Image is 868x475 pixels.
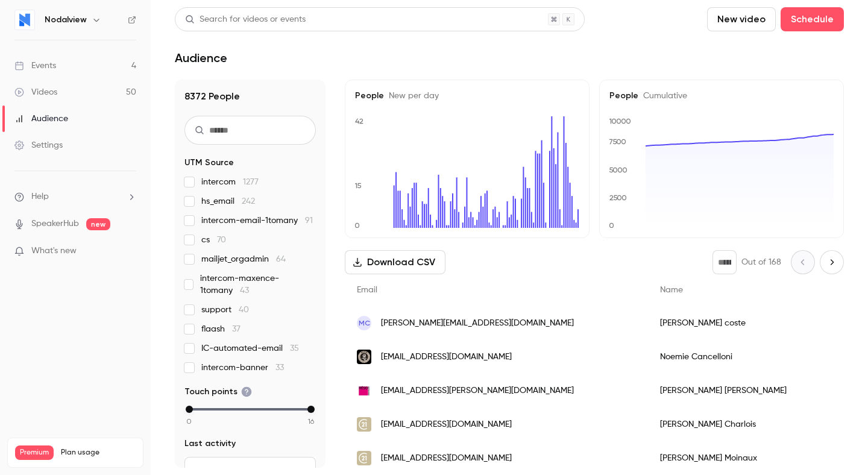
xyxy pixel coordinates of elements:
img: century21.fr [357,451,371,465]
span: 43 [240,286,249,295]
div: [PERSON_NAME] [PERSON_NAME] [648,374,841,407]
span: hs_email [201,195,255,207]
span: 33 [275,363,284,372]
div: Settings [14,139,63,151]
span: intercom [201,176,259,188]
button: New video [707,7,776,31]
span: intercom-email-1tomany [201,215,313,227]
img: century21.fr [357,417,371,432]
span: flaash [201,323,241,335]
span: [EMAIL_ADDRESS][DOMAIN_NAME] [381,452,512,465]
li: help-dropdown-opener [14,190,136,203]
iframe: Noticeable Trigger [122,246,136,257]
div: [PERSON_NAME] Moinaux [648,441,841,475]
span: [PERSON_NAME][EMAIL_ADDRESS][DOMAIN_NAME] [381,317,574,330]
span: mailjet_orgadmin [201,253,286,265]
span: Last activity [184,438,236,450]
text: 10000 [609,117,631,125]
span: Name [660,286,683,294]
span: 70 [217,236,226,244]
button: Next page [820,250,844,274]
span: cs [201,234,226,246]
h5: People [609,90,834,102]
span: UTM Source [184,157,234,169]
div: Audience [14,113,68,125]
span: 242 [242,197,255,206]
span: [EMAIL_ADDRESS][DOMAIN_NAME] [381,351,512,363]
img: reso74.com [357,383,371,398]
div: min [186,406,193,413]
span: 64 [276,255,286,263]
div: Events [14,60,56,72]
div: [PERSON_NAME] coste [648,306,841,340]
span: 35 [290,344,299,353]
img: qautio.com [357,350,371,364]
span: Cumulative [638,92,687,100]
span: 1277 [243,178,259,186]
div: Videos [14,86,57,98]
span: IC-automated-email [201,342,299,354]
h1: Audience [175,51,227,65]
div: Noemie Cancelloni [648,340,841,374]
img: Nodalview [15,10,34,30]
span: intercom-maxence-1tomany [200,272,316,297]
span: New per day [384,92,439,100]
text: 7500 [609,137,626,146]
span: 40 [239,306,249,314]
text: 5000 [609,166,627,174]
text: 15 [354,181,362,190]
text: 42 [355,117,363,125]
div: [PERSON_NAME] Charlois [648,407,841,441]
span: Email [357,286,377,294]
span: 37 [232,325,241,333]
span: 16 [308,416,314,427]
span: 0 [187,416,192,427]
span: Plan usage [61,448,136,458]
span: new [86,218,110,230]
span: [EMAIL_ADDRESS][DOMAIN_NAME] [381,418,512,431]
span: support [201,304,249,316]
text: 0 [354,221,360,230]
h6: Nodalview [45,14,87,26]
span: Help [31,190,49,203]
a: SpeakerHub [31,218,79,230]
h5: People [355,90,579,102]
button: Schedule [781,7,844,31]
div: Search for videos or events [185,13,306,26]
button: Download CSV [345,250,445,274]
span: [EMAIL_ADDRESS][PERSON_NAME][DOMAIN_NAME] [381,385,574,397]
h1: 8372 People [184,89,316,104]
span: Premium [15,445,54,460]
span: mc [359,318,370,329]
span: What's new [31,245,77,257]
text: 0 [609,221,614,230]
span: intercom-banner [201,362,284,374]
text: 2500 [609,193,627,202]
p: Out of 168 [741,256,781,268]
span: 91 [305,216,313,225]
div: max [307,406,315,413]
span: Touch points [184,386,252,398]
